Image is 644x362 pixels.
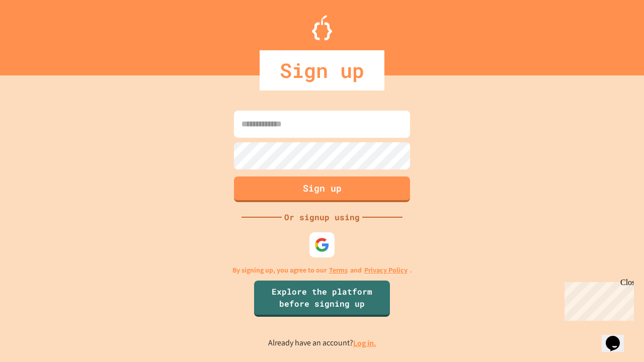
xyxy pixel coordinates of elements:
[282,211,362,223] div: Or signup using
[602,322,634,352] iframe: chat widget
[268,337,376,349] p: Already have an account?
[312,15,332,40] img: Logo.svg
[254,281,390,317] a: Explore the platform before signing up
[232,265,412,276] p: By signing up, you agree to our and .
[329,265,348,276] a: Terms
[260,50,384,90] div: Sign up
[353,338,376,348] a: Log in.
[364,265,408,276] a: Privacy Policy
[234,176,410,202] button: Sign up
[314,237,330,252] img: google-icon.svg
[4,4,69,64] div: Chat with us now!Close
[560,278,634,321] iframe: chat widget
